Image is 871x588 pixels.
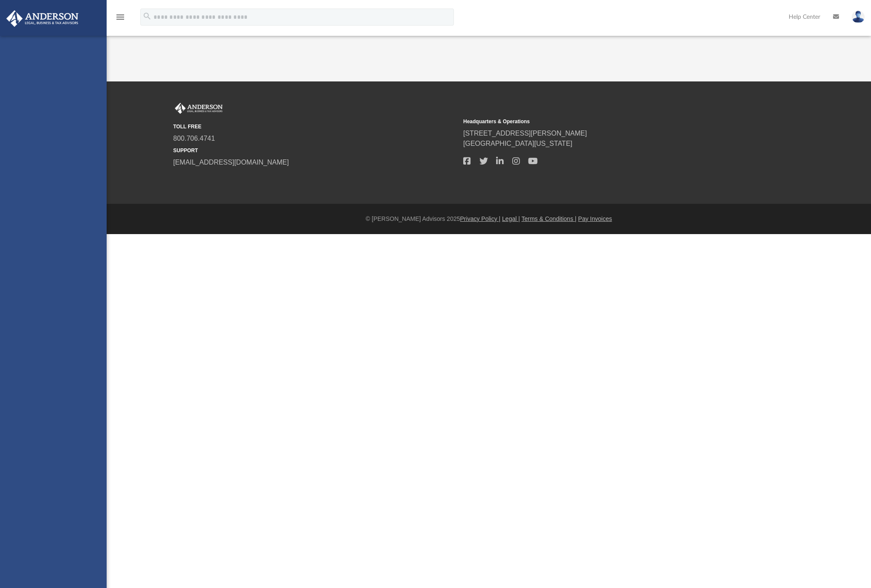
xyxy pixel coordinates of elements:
small: SUPPORT [173,147,457,154]
img: User Pic [852,11,865,23]
a: Terms & Conditions | [522,215,577,222]
i: search [142,12,152,21]
a: Legal | [502,215,520,222]
img: Anderson Advisors Platinum Portal [173,103,224,114]
a: [EMAIL_ADDRESS][DOMAIN_NAME] [173,159,289,166]
small: TOLL FREE [173,123,457,130]
a: Pay Invoices [578,215,612,222]
a: [STREET_ADDRESS][PERSON_NAME] [463,130,587,137]
a: menu [115,16,125,22]
a: [GEOGRAPHIC_DATA][US_STATE] [463,140,572,147]
small: Headquarters & Operations [463,118,747,125]
i: menu [115,12,125,22]
a: Privacy Policy | [460,215,501,222]
div: © [PERSON_NAME] Advisors 2025 [107,214,871,223]
img: Anderson Advisors Platinum Portal [4,10,81,27]
a: 800.706.4741 [173,135,215,142]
